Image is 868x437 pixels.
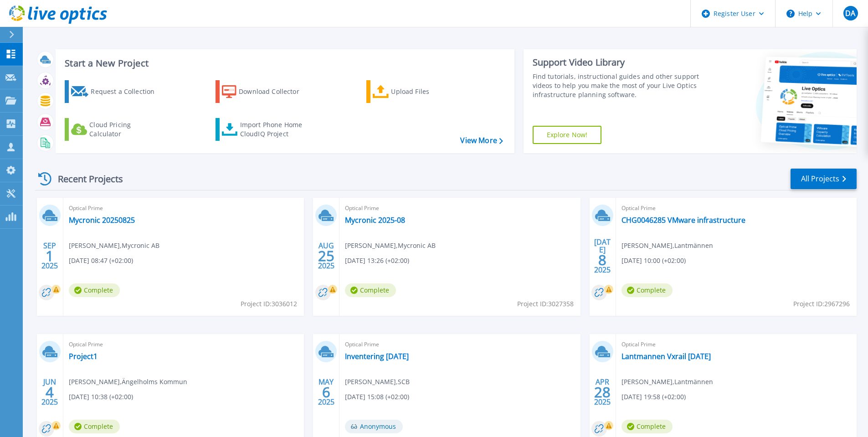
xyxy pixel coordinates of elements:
span: Complete [69,420,120,433]
a: Inventering [DATE] [345,352,409,361]
a: All Projects [791,169,857,189]
span: [DATE] 13:26 (+02:00) [345,256,409,266]
span: Complete [345,283,396,297]
a: Mycronic 2025-08 [345,216,405,225]
a: Lantmannen Vxrail [DATE] [621,352,711,361]
span: 28 [594,388,611,396]
span: Optical Prime [345,339,575,350]
span: 4 [46,388,54,396]
span: Optical Prime [345,203,575,213]
div: JUN 2025 [41,375,58,409]
div: Upload Files [391,82,464,101]
div: Request a Collection [91,82,164,101]
div: Recent Projects [35,168,135,190]
span: Optical Prime [621,339,851,350]
a: Download Collector [216,80,317,103]
div: Find tutorials, instructional guides and other support videos to help you make the most of your L... [533,72,703,99]
h3: Start a New Project [65,58,503,68]
span: Complete [621,283,673,297]
span: [DATE] 10:38 (+02:00) [69,392,133,402]
span: [PERSON_NAME] , SCB [345,377,410,387]
a: Project1 [69,352,98,361]
span: 25 [318,252,334,260]
span: 1 [46,252,54,260]
span: [PERSON_NAME] , Lantmännen [621,377,713,387]
span: 8 [598,256,606,264]
div: AUG 2025 [318,239,335,272]
span: Complete [621,420,673,433]
span: Anonymous [345,420,403,433]
span: [DATE] 15:08 (+02:00) [345,392,409,402]
span: [PERSON_NAME] , Lantmännen [621,241,713,251]
div: MAY 2025 [318,375,335,409]
span: Project ID: 2967296 [793,299,850,309]
span: [PERSON_NAME] , Ängelholms Kommun [69,377,187,387]
span: Optical Prime [69,339,298,350]
a: Mycronic 20250825 [69,216,135,225]
a: Request a Collection [65,80,166,103]
a: Upload Files [366,80,468,103]
span: [PERSON_NAME] , Mycronic AB [69,241,159,251]
div: [DATE] 2025 [594,239,611,272]
a: Cloud Pricing Calculator [65,118,166,141]
span: Optical Prime [621,203,851,213]
a: Explore Now! [533,126,602,144]
div: SEP 2025 [41,239,58,272]
div: Cloud Pricing Calculator [89,120,162,139]
a: CHG0046285 VMware infrastructure [621,216,745,225]
span: Project ID: 3027358 [517,299,574,309]
span: [DATE] 08:47 (+02:00) [69,256,133,266]
span: DA [845,10,855,17]
div: Import Phone Home CloudIQ Project [240,120,311,139]
div: APR 2025 [594,375,611,409]
span: [DATE] 19:58 (+02:00) [621,392,686,402]
span: Project ID: 3036012 [241,299,297,309]
span: Complete [69,283,120,297]
a: View More [460,136,503,145]
span: Optical Prime [69,203,298,213]
span: 6 [322,388,330,396]
div: Download Collector [239,82,312,101]
div: Support Video Library [533,57,703,68]
span: [DATE] 10:00 (+02:00) [621,256,686,266]
span: [PERSON_NAME] , Mycronic AB [345,241,436,251]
